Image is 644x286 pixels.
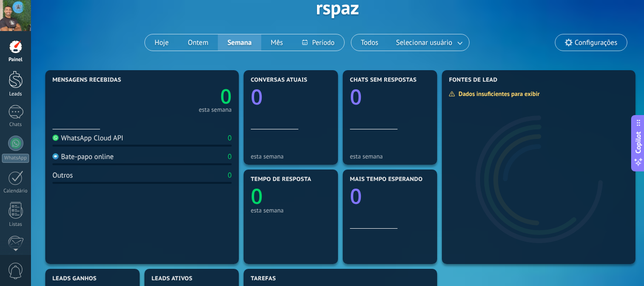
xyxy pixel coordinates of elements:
div: Outros [52,171,73,180]
div: Chats [2,122,30,128]
img: WhatsApp Cloud API [52,135,59,141]
div: WhatsApp [2,154,29,163]
text: 0 [350,82,362,111]
div: Bate-papo online [52,152,113,161]
span: Fontes de lead [449,77,498,84]
span: Chats sem respostas [350,77,417,84]
button: Mês [261,34,293,51]
button: Período [293,34,344,51]
button: Semana [218,34,261,51]
span: Mais tempo esperando [350,176,423,183]
text: 0 [220,83,232,110]
div: 0 [228,134,232,143]
img: Bate-papo online [52,153,59,159]
div: esta semana [251,153,331,160]
div: 0 [228,171,232,180]
button: Hoje [145,34,178,51]
button: Todos [351,34,388,51]
span: Copilot [634,131,643,153]
div: Dados insuficientes para exibir [449,90,546,98]
span: Selecionar usuário [394,36,454,49]
span: Conversas atuais [251,77,307,84]
div: WhatsApp Cloud API [52,134,123,143]
div: esta semana [251,207,331,214]
div: Listas [2,222,30,228]
div: Calendário [2,188,30,194]
text: 0 [350,181,362,210]
div: Painel [2,57,30,63]
span: Tempo de resposta [251,176,311,183]
text: 0 [251,82,263,111]
span: Leads ativos [152,275,193,282]
span: Leads ganhos [52,275,97,282]
span: Tarefas [251,275,276,282]
a: 0 [142,83,232,110]
div: 0 [228,152,232,161]
text: 0 [251,181,263,210]
div: esta semana [350,153,430,160]
button: Selecionar usuário [388,34,469,51]
button: Ontem [178,34,218,51]
div: Leads [2,91,30,97]
span: Configurações [575,39,617,47]
div: esta semana [199,107,232,112]
span: Mensagens recebidas [52,77,121,84]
